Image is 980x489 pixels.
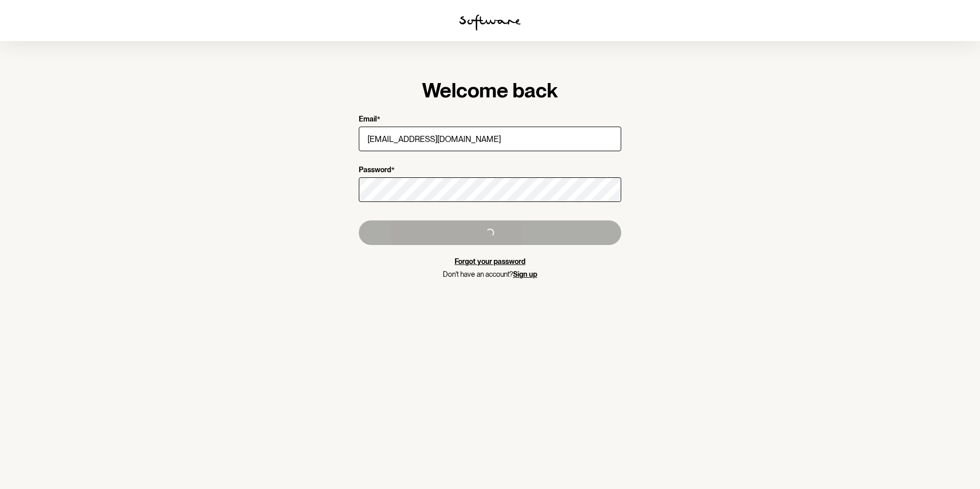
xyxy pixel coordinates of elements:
img: software logo [459,14,521,31]
p: Email [359,115,377,125]
p: Don't have an account? [359,270,621,279]
h1: Welcome back [359,78,621,103]
a: Sign up [513,270,537,278]
p: Password [359,166,391,175]
a: Forgot your password [455,257,525,266]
